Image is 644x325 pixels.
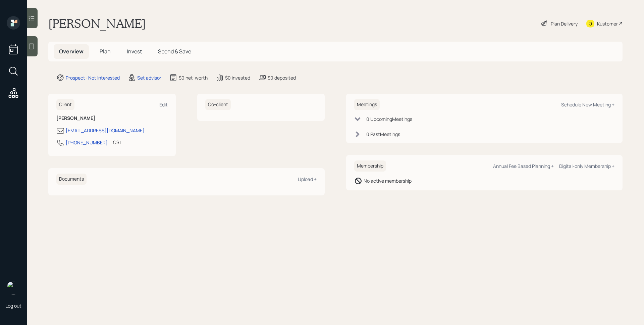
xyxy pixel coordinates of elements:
div: 0 Past Meeting s [366,131,400,138]
div: Edit [159,101,168,108]
div: Prospect · Not Interested [66,74,120,81]
span: Overview [59,48,84,55]
span: Invest [127,48,142,55]
div: $0 net-worth [179,74,208,81]
div: Kustomer [597,20,618,27]
div: $0 invested [225,74,250,81]
div: [PHONE_NUMBER] [66,139,108,146]
h6: Membership [354,160,386,172]
h6: Meetings [354,99,380,110]
div: [EMAIL_ADDRESS][DOMAIN_NAME] [66,127,145,134]
div: Log out [5,303,21,309]
div: Plan Delivery [551,20,578,27]
span: Spend & Save [158,48,191,55]
div: Set advisor [137,74,161,81]
div: Upload + [298,176,317,182]
div: CST [113,139,122,146]
span: Plan [100,48,111,55]
h1: [PERSON_NAME] [48,16,146,31]
div: Annual Fee Based Planning + [493,163,554,169]
div: Schedule New Meeting + [561,101,614,108]
div: Digital-only Membership + [559,163,614,169]
div: No active membership [364,177,412,184]
h6: [PERSON_NAME] [56,115,168,121]
h6: Documents [56,174,87,185]
div: 0 Upcoming Meeting s [366,115,412,123]
h6: Co-client [205,99,231,110]
div: $0 deposited [268,74,296,81]
h6: Client [56,99,74,110]
img: james-distasi-headshot.png [7,281,20,294]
